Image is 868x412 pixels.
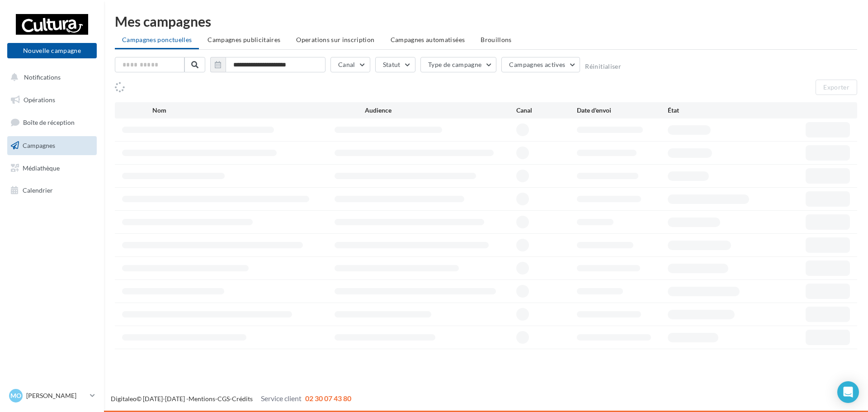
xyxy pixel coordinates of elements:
a: Crédits [232,395,253,403]
a: Digitaleo [111,395,137,403]
a: Calendrier [5,181,99,200]
a: Campagnes [5,136,99,155]
span: Campagnes publicitaires [208,36,280,43]
p: [PERSON_NAME] [26,391,86,400]
span: Mo [10,391,21,400]
div: État [668,106,759,115]
button: Campagnes actives [501,57,580,72]
button: Type de campagne [420,57,497,72]
a: Médiathèque [5,159,99,178]
button: Statut [375,57,415,72]
button: Réinitialiser [585,63,621,70]
span: Campagnes [23,142,55,149]
a: Mentions [189,395,215,403]
button: Nouvelle campagne [7,43,97,58]
button: Exporter [816,80,857,95]
span: Operations sur inscription [296,36,374,43]
div: Nom [152,106,365,115]
div: Audience [365,106,516,115]
a: Mo [PERSON_NAME] [7,387,97,404]
a: Boîte de réception [5,113,99,132]
span: Brouillons [481,36,512,43]
span: 02 30 07 43 80 [305,394,351,403]
a: CGS [217,395,230,403]
span: Service client [261,394,302,403]
span: Calendrier [23,186,53,194]
span: Campagnes automatisées [391,36,465,43]
span: Campagnes actives [509,61,565,68]
button: Notifications [5,68,95,87]
div: Mes campagnes [115,14,857,28]
div: Open Intercom Messenger [837,381,859,403]
div: Date d'envoi [577,106,668,115]
span: Notifications [24,73,61,81]
button: Canal [330,57,370,72]
span: Opérations [24,96,55,104]
a: Opérations [5,90,99,109]
span: © [DATE]-[DATE] - - - [111,395,351,403]
div: Canal [516,106,577,115]
span: Médiathèque [23,164,60,171]
span: Boîte de réception [23,118,75,126]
